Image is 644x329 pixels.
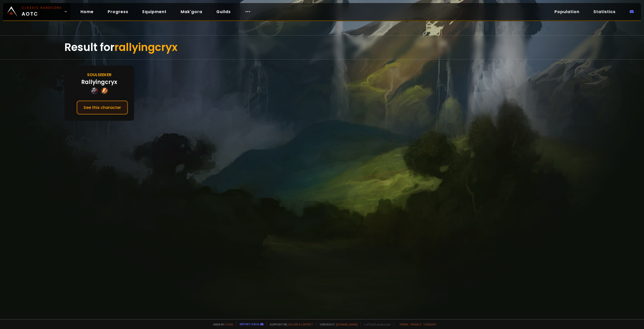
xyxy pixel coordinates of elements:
[104,7,132,17] a: Progress
[411,322,421,326] a: Privacy
[212,7,235,17] a: Guilds
[399,322,409,326] a: Terms
[22,6,62,10] small: Classic Hardcore
[240,322,259,326] a: Report a bug
[138,7,171,17] a: Equipment
[76,7,98,17] a: Home
[81,78,117,86] div: Rallyingcryx
[589,7,620,17] a: Statistics
[114,40,178,55] span: rallyingcryx
[22,6,62,18] span: AOTC
[177,7,206,17] a: Mak'gora
[87,72,111,78] div: Soulseeker
[336,322,358,326] a: [DOMAIN_NAME]
[423,322,437,326] a: Consent
[76,100,128,115] button: See this character
[266,322,313,326] span: Support me,
[550,7,583,17] a: Population
[289,322,313,326] a: Buy me a coffee
[225,322,233,326] a: a fan
[316,322,358,326] span: Checkout
[210,322,233,326] span: Made by
[361,322,391,326] span: v. d752d5 - production
[3,3,70,20] a: Classic HardcoreAOTC
[64,36,580,59] div: Result for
